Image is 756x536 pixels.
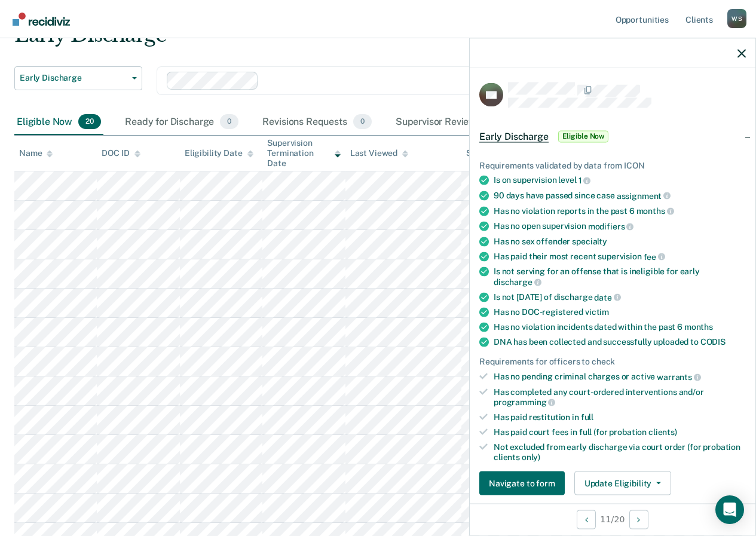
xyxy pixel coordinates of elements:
span: date [594,292,620,302]
div: Requirements for officers to check [479,357,746,367]
span: modifiers [588,221,634,231]
div: W S [727,9,746,28]
div: Early DischargeEligible Now [470,117,755,155]
span: Early Discharge [20,73,127,83]
div: Has no sex offender [494,236,746,246]
span: assignment [617,191,671,200]
div: Has no open supervision [494,221,746,232]
span: 0 [353,114,372,130]
span: discharge [494,277,541,286]
span: Early Discharge [479,130,549,142]
span: victim [585,307,609,317]
div: DNA has been collected and successfully uploaded to [494,337,746,347]
span: 20 [78,114,101,130]
div: Open Intercom Messenger [715,495,744,524]
span: months [636,206,674,216]
div: Ready for Discharge [123,109,241,136]
div: Is on supervision level [494,175,746,186]
span: only) [522,452,540,461]
div: Supervisor Review [393,109,503,136]
div: Eligibility Date [185,148,253,158]
span: months [684,322,713,332]
div: DOC ID [102,148,140,158]
span: clients) [648,427,677,436]
div: Supervision Termination Date [267,138,340,168]
span: Eligible Now [558,130,609,142]
div: Early Discharge [14,23,695,57]
a: Navigate to form link [479,471,570,495]
div: Has no pending criminal charges or active [494,372,746,382]
div: Is not serving for an offense that is ineligible for early [494,267,746,287]
div: Not excluded from early discharge via court order (for probation clients [494,442,746,462]
div: Status [466,148,492,158]
div: Has no DOC-registered [494,307,746,317]
img: Recidiviz [13,13,70,26]
div: Eligible Now [14,109,103,136]
span: CODIS [700,337,726,347]
div: Has no violation incidents dated within the past 6 [494,322,746,332]
span: 0 [220,114,238,130]
button: Update Eligibility [574,471,671,495]
button: Navigate to form [479,471,565,495]
div: Has paid restitution in [494,412,746,422]
div: Has completed any court-ordered interventions and/or [494,387,746,407]
div: Name [19,148,53,158]
button: Next Opportunity [629,510,648,529]
div: 90 days have passed since case [494,190,746,201]
span: specialty [572,236,607,246]
div: Requirements validated by data from ICON [479,160,746,170]
div: Revisions Requests [260,109,374,136]
span: warrants [657,372,701,381]
span: full [581,412,593,422]
div: Has paid court fees in full (for probation [494,427,746,437]
button: Profile dropdown button [727,9,746,28]
div: Has paid their most recent supervision [494,251,746,262]
div: Is not [DATE] of discharge [494,292,746,302]
div: Has no violation reports in the past 6 [494,206,746,216]
span: programming [494,397,555,407]
div: Last Viewed [350,148,408,158]
span: 1 [579,176,591,185]
div: 11 / 20 [470,503,755,535]
span: fee [644,252,665,261]
button: Previous Opportunity [577,510,596,529]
